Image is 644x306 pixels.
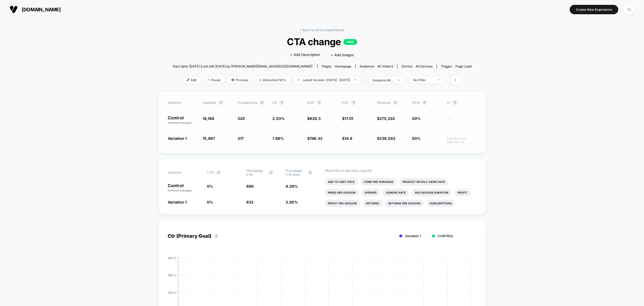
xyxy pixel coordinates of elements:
button: AS [622,4,636,15]
span: 0 % [207,200,213,204]
span: Allocation: 50% [255,76,290,84]
span: 0 % [207,184,213,188]
span: CR [272,101,277,105]
span: 328 [237,116,245,121]
span: [DOMAIN_NAME] [22,7,61,12]
tspan: 200 % [168,291,176,294]
span: CTA change [188,36,456,47]
span: OTW [412,101,441,105]
span: CONTROL [438,234,453,238]
div: AS [624,4,634,15]
span: CI [447,101,476,105]
button: ? [280,101,284,105]
img: end [207,79,210,81]
span: All Visitors [377,64,393,68]
span: 839.3 [310,116,321,121]
button: ? [317,101,321,105]
span: 1.98 % [272,136,284,141]
span: 14.8 [345,136,352,141]
span: 4.26 % [286,184,298,188]
span: PSV [342,101,349,105]
span: Page Load [455,64,471,68]
span: + Add Description [290,52,320,58]
span: 2.03 % [272,116,285,121]
img: edit [187,79,189,81]
span: | [363,76,368,84]
span: 50% [412,136,420,141]
span: Variation [168,169,197,177]
span: Latest Version: [DATE] - [DATE] [293,76,360,84]
span: Edit [183,76,200,84]
button: ? [422,101,427,105]
span: 50% [412,116,420,121]
span: (without changes) [168,189,192,192]
span: 317 [237,136,244,141]
span: $ [377,116,395,121]
div: Trigger: [441,64,471,68]
span: Transactions [237,101,257,105]
button: ? [269,170,273,175]
span: Sessions [203,101,216,105]
li: Items Per Purchase [360,178,397,186]
button: ? [260,101,264,105]
span: 15,987 [203,136,215,141]
span: + Add Images [331,53,354,57]
span: 690 [246,184,254,188]
li: Returns Per Session [385,200,424,207]
span: Preview [227,76,253,84]
p: Control [168,116,197,125]
span: Homepage CTA [246,169,266,177]
div: Pages: [322,64,351,68]
span: $ [342,116,353,121]
span: Start date: [DATE] (Last edit [DATE] by [PERSON_NAME][EMAIL_ADDRESS][DOMAIN_NAME]) [173,64,313,68]
span: Insufficient data for CI [447,137,476,144]
li: Returns [363,200,382,207]
span: 17.01 [345,116,353,121]
button: ? [352,101,356,105]
div: No Filter [413,78,435,82]
span: 632 [246,200,254,204]
li: Signups [361,189,380,196]
span: Homepage CTA rate [286,169,305,177]
img: end [354,79,356,80]
span: 16,188 [203,116,214,121]
img: Visually logo [10,5,18,13]
li: Subscriptions [426,200,455,207]
span: Device: [397,64,437,68]
span: CTR [207,170,214,175]
li: Product Details Views Rate [399,178,448,186]
li: Pages Per Session [325,189,359,196]
p: Would like to see more reports? [325,169,476,173]
span: 746.32 [310,136,323,141]
button: ? [453,101,457,105]
tspan: 400 % [168,256,176,259]
div: sessions with impression [372,78,394,82]
span: AOV [307,101,314,105]
span: $ [307,116,321,121]
span: $ [307,136,323,141]
p: Control [168,183,202,193]
span: (without changes) [168,121,192,124]
li: Signups Rate [383,189,409,196]
span: $ [377,136,395,141]
img: rebalance [259,79,261,81]
span: 236,583 [379,136,395,141]
li: Avg Session Duration [412,189,452,196]
button: ? [214,234,218,238]
p: LIVE [343,39,357,45]
span: Pause [203,76,225,84]
a: < Back to all live experiences [300,28,344,32]
span: --- [447,117,476,125]
button: Create New Experience [570,5,618,14]
li: Profit Per Session [325,200,360,207]
span: Revenue [377,101,390,105]
button: ? [393,101,397,105]
button: ? [308,170,312,175]
button: [DOMAIN_NAME] [8,5,62,14]
span: 3.95 % [286,200,298,204]
img: end [439,79,441,80]
span: Variation 1 [405,234,421,238]
button: ? [219,101,223,105]
span: Variation 1 [168,136,187,141]
span: Variation [168,101,197,105]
